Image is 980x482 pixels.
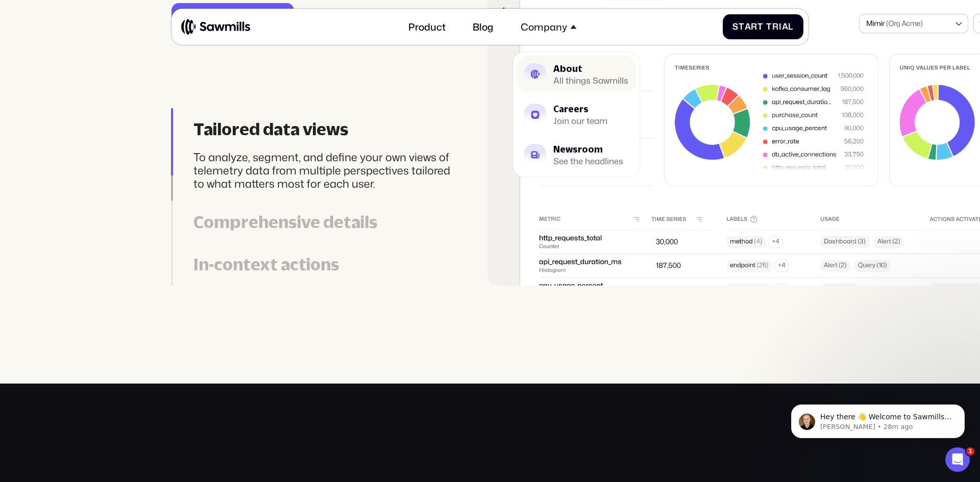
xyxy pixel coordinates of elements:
[517,137,636,173] a: NewsroomSee the headlines
[193,119,453,140] div: Tailored data views
[553,145,623,154] div: Newsroom
[779,21,782,32] span: i
[966,447,974,455] span: 1
[401,13,453,40] a: Product
[513,40,640,177] nav: Company
[553,117,607,124] div: Join our team
[772,21,779,32] span: r
[553,105,607,113] div: Careers
[553,77,628,84] div: All things Sawmills
[193,150,453,190] div: To analyze, segment, and define your own views of telemetry data from multiple perspectives tailo...
[739,21,745,32] span: t
[782,21,789,32] span: a
[171,3,294,37] a: StartTrial
[513,13,583,40] div: Company
[732,21,739,32] span: S
[521,21,567,33] div: Company
[757,21,764,32] span: t
[517,56,636,92] a: AboutAll things Sawmills
[193,255,453,275] div: In-context actions
[945,447,970,472] iframe: Intercom live chat
[723,14,804,39] a: StartTrial
[766,21,772,32] span: T
[517,96,636,133] a: CareersJoin our team
[465,13,501,40] a: Blog
[788,21,794,32] span: l
[745,21,751,32] span: a
[553,157,623,165] div: See the headlines
[193,212,453,233] div: Comprehensive details
[776,383,980,454] iframe: Intercom notifications message
[553,64,628,73] div: About
[751,21,757,32] span: r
